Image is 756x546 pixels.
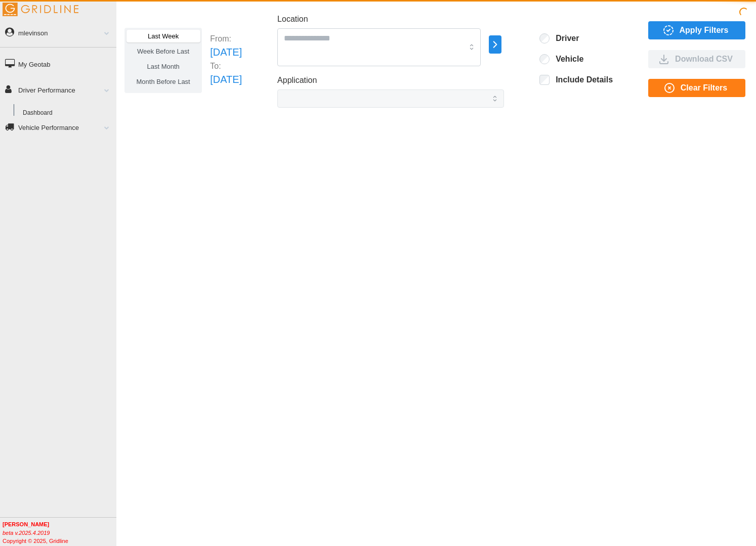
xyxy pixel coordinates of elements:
label: Driver [550,33,579,43]
label: Vehicle [550,54,583,64]
label: Application [277,74,317,87]
span: Download CSV [675,51,733,68]
p: [DATE] [210,72,242,87]
b: [PERSON_NAME] [3,521,49,527]
button: Apply Filters [648,21,745,39]
button: Download CSV [648,50,745,68]
p: [DATE] [210,44,242,60]
p: From: [210,33,242,44]
span: Month Before Last [137,78,190,85]
span: Apply Filters [680,22,729,39]
div: Copyright © 2025, Gridline [3,520,116,545]
label: Include Details [550,75,613,85]
img: Gridline [3,3,78,16]
i: beta v.2025.4.2019 [3,530,50,536]
span: Last Month [147,63,179,70]
p: To: [210,60,242,72]
span: Week Before Last [137,48,189,55]
a: Dashboard [18,104,116,122]
span: Last Week [148,32,179,40]
button: Clear Filters [648,79,745,97]
label: Location [277,13,308,26]
span: Clear Filters [681,79,727,97]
